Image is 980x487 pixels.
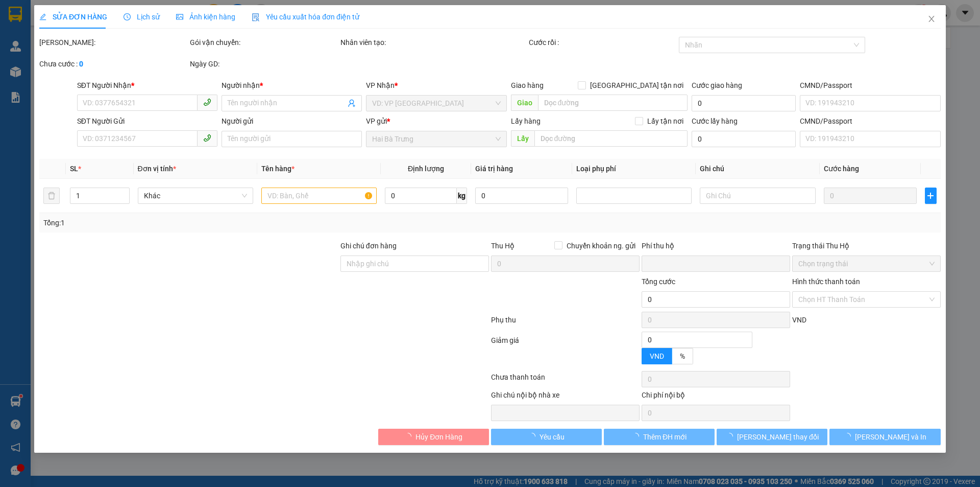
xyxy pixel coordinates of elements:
button: delete [43,188,60,204]
span: Ảnh kiện hàng [176,13,235,21]
span: phone [203,98,211,106]
img: icon [252,13,260,21]
span: Hủy Đơn Hàng [415,431,462,443]
input: Ghi chú đơn hàng [340,256,489,272]
input: Dọc đường [538,95,688,111]
div: CMND/Passport [800,115,940,127]
span: SL [70,165,79,173]
span: Giá trị hàng [475,165,513,173]
div: Nhân viên tạo: [340,37,527,48]
span: Cước hàng [824,165,859,173]
label: Cước lấy hàng [692,117,738,125]
button: [PERSON_NAME] và In [830,429,941,445]
span: Thu Hộ [491,242,514,250]
span: Lấy hàng [511,117,541,125]
input: Cước giao hàng [692,95,796,111]
span: plus [925,192,936,200]
span: loading [528,433,540,440]
b: 0 [79,60,83,68]
span: Chọn trạng thái [798,256,935,271]
div: CMND/Passport [800,80,940,91]
span: Giao [511,95,538,111]
div: Phí thu hộ [642,240,790,256]
span: Định lượng [408,165,444,173]
span: % [680,352,685,360]
span: Tên hàng [261,165,295,173]
div: Cước rồi : [529,37,677,48]
span: VND [792,316,806,324]
span: kg [457,188,467,204]
div: Phụ thu [490,314,641,332]
label: Ghi chú đơn hàng [340,242,397,250]
span: SỬA ĐƠN HÀNG [39,13,107,21]
span: Hai Bà Trưng [373,131,501,147]
span: Lấy [511,130,534,147]
span: Yêu cầu xuất hóa đơn điện tử [252,13,359,21]
input: Ghi Chú [700,188,816,204]
input: 0 [824,188,917,204]
input: Cước lấy hàng [692,131,796,147]
span: VP Nhận [366,81,395,89]
button: Thêm ĐH mới [604,429,715,445]
span: phone [203,134,211,142]
button: Yêu cầu [491,429,602,445]
button: Close [917,5,946,34]
input: VD: Bàn, Ghế [261,188,377,204]
div: SĐT Người Nhận [77,80,217,91]
span: clock-circle [124,13,131,20]
button: [PERSON_NAME] thay đổi [717,429,827,445]
span: [PERSON_NAME] và In [855,431,926,443]
span: [GEOGRAPHIC_DATA] tận nơi [586,80,688,91]
div: Ghi chú nội bộ nhà xe [491,389,640,405]
div: [PERSON_NAME]: [39,37,188,48]
span: Khác [144,188,247,203]
span: Lấy tận nơi [643,115,688,127]
span: user-add [348,99,356,107]
span: loading [632,433,643,440]
span: loading [726,433,737,440]
span: [PERSON_NAME] thay đổi [737,431,819,443]
span: close [927,15,936,23]
div: Người gửi [222,115,362,127]
span: Yêu cầu [540,431,565,443]
div: VP gửi [366,115,507,127]
div: Chưa cước : [39,58,188,69]
th: Ghi chú [696,159,820,179]
button: plus [925,188,936,204]
span: Giao hàng [511,81,544,89]
span: loading [844,433,855,440]
div: Chi phí nội bộ [642,389,790,405]
div: Trạng thái Thu Hộ [792,240,941,251]
span: picture [176,13,183,20]
span: Lịch sử [124,13,160,21]
span: Chuyển khoản ng. gửi [562,240,640,251]
span: VND [650,352,664,360]
div: Người nhận [222,80,362,91]
div: Tổng: 1 [43,217,378,228]
button: Hủy Đơn Hàng [378,429,489,445]
label: Hình thức thanh toán [792,277,860,286]
span: Thêm ĐH mới [643,431,687,443]
span: Đơn vị tính [138,165,176,173]
div: Giảm giá [490,335,641,369]
span: Tổng cước [642,277,675,286]
div: Ngày GD: [190,58,338,69]
div: Gói vận chuyển: [190,37,338,48]
div: Chưa thanh toán [490,372,641,389]
label: Cước giao hàng [692,81,742,89]
div: SĐT Người Gửi [77,115,217,127]
input: Dọc đường [534,130,688,147]
span: loading [404,433,415,440]
span: edit [39,13,46,20]
th: Loại phụ phí [572,159,696,179]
